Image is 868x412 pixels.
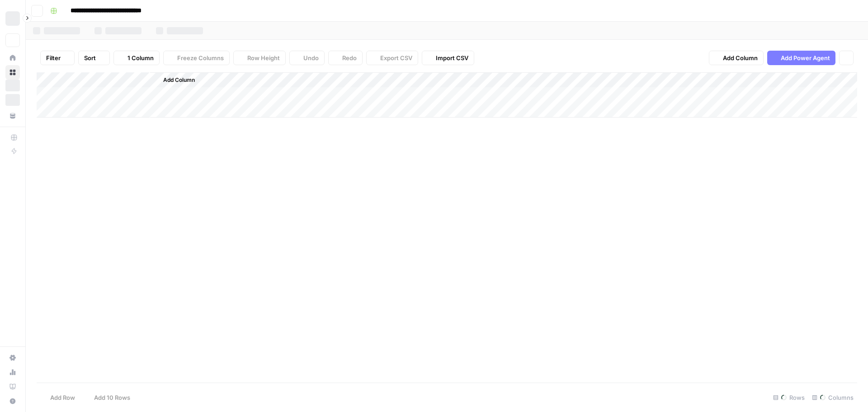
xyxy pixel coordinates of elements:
span: 1 Column [127,53,154,62]
span: Sort [84,53,96,62]
span: Filter [46,53,61,62]
button: Help + Support [5,394,20,408]
span: Add Row [50,393,75,402]
button: Add Column [151,74,198,86]
button: Export CSV [366,51,418,65]
span: Add Column [723,53,758,62]
span: Add 10 Rows [94,393,130,402]
button: 1 Column [113,51,160,65]
button: Add Column [709,51,764,65]
button: Import CSV [422,51,474,65]
span: Undo [303,53,319,62]
span: Redo [342,53,357,62]
button: Add 10 Rows [80,390,136,405]
span: Row Height [247,53,280,62]
span: Export CSV [380,53,412,62]
a: Home [5,51,20,65]
div: Columns [808,390,857,405]
span: Add Power Agent [781,53,830,62]
a: Usage [5,365,20,379]
div: Rows [769,390,808,405]
a: Browse [5,65,20,80]
a: Learning Hub [5,379,20,394]
button: Add Power Agent [767,51,835,65]
button: Sort [78,51,110,65]
button: Row Height [233,51,286,65]
button: Freeze Columns [163,51,230,65]
button: Filter [40,51,75,65]
a: Your Data [5,109,20,123]
button: Undo [289,51,325,65]
span: Freeze Columns [177,53,224,62]
button: Redo [328,51,363,65]
span: Import CSV [436,53,468,62]
span: Add Column [163,76,195,84]
a: Settings [5,350,20,365]
button: Add Row [37,390,80,405]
